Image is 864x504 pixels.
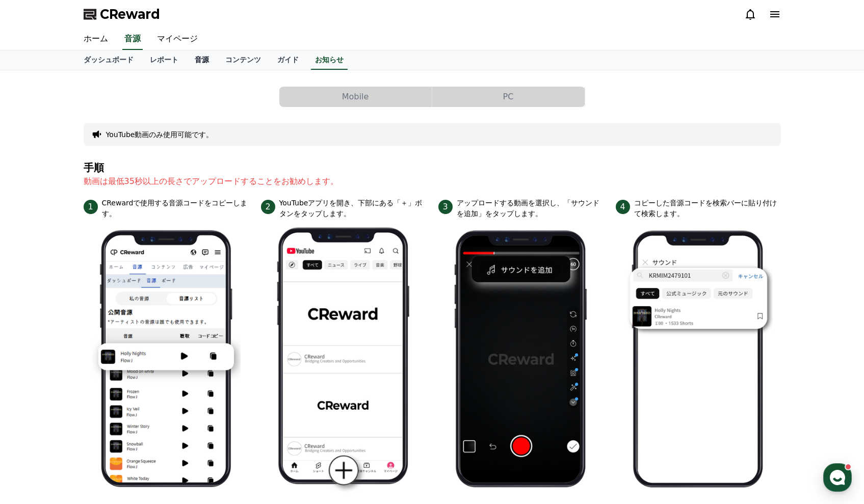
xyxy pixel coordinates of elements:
[84,162,781,173] h4: 手順
[432,87,585,107] button: PC
[87,339,112,347] span: チャット
[158,338,170,347] span: 設定
[149,29,206,50] a: マイページ
[75,29,116,50] a: ホーム
[187,50,217,70] a: 音源
[106,129,214,140] button: YouTube動画のみ使用可能です。
[84,200,98,214] span: 1
[269,50,307,70] a: ガイド
[142,50,187,70] a: レポート
[624,219,773,499] img: 4.png
[311,50,348,70] a: お知らせ
[100,6,160,22] span: CReward
[26,338,44,347] span: ホーム
[634,198,781,219] p: コピーした音源コードを検索バーに貼り付けて検索します。
[102,198,249,219] p: CRewardで使用する音源コードをコピーします。
[269,219,418,499] img: 2.png
[217,50,269,70] a: コンテンツ
[84,6,160,22] a: CReward
[67,323,132,349] a: チャット
[279,198,426,219] p: YouTubeアプリを開き、下部にある「＋」ボタンをタップします。
[261,200,275,214] span: 2
[432,87,585,107] a: PC
[457,198,604,219] p: アップロードする動画を選択し、「サウンドを追加」をタップします。
[122,29,143,50] a: 音源
[92,219,241,499] img: 1.png
[132,323,196,349] a: 設定
[279,87,432,107] button: Mobile
[84,175,781,188] p: 動画は最低35秒以上の長さでアップロードすることをお勧めします。
[438,200,453,214] span: 3
[75,50,142,70] a: ダッシュボード
[616,200,630,214] span: 4
[447,219,595,499] img: 3.png
[3,323,67,349] a: ホーム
